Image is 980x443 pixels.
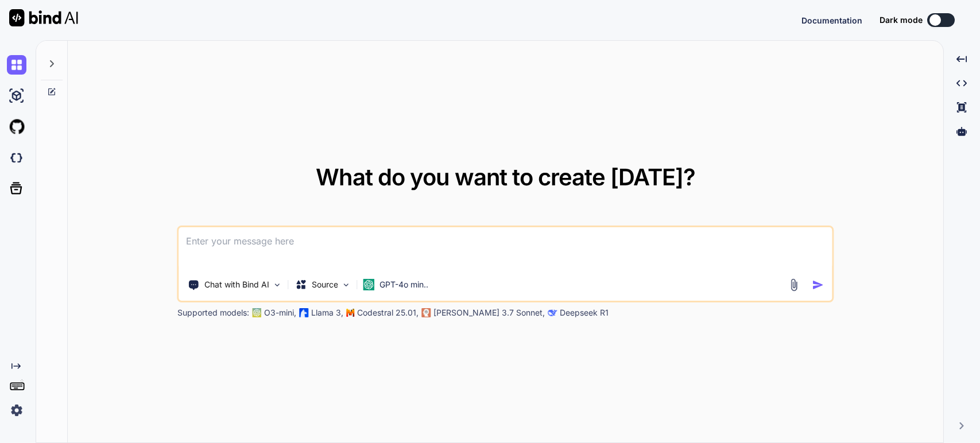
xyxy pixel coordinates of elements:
span: Dark mode [880,14,923,26]
img: githubLight [7,117,26,137]
img: Llama2 [300,308,309,317]
p: Llama 3, [311,307,343,318]
img: claude [548,308,557,317]
p: GPT-4o min.. [379,279,428,290]
img: GPT-4o mini [363,279,375,290]
p: Deepseek R1 [560,307,609,318]
p: Supported models: [177,307,249,318]
p: Codestral 25.01, [357,307,419,318]
img: Mistral-AI [347,309,355,317]
img: ai-studio [7,86,26,106]
p: [PERSON_NAME] 3.7 Sonnet, [433,307,545,318]
img: claude [422,308,431,317]
p: O3-mini, [264,307,296,318]
p: Source [312,279,338,290]
img: icon [812,279,824,291]
img: Pick Tools [273,280,282,290]
img: GPT-4 [253,308,262,317]
img: darkCloudIdeIcon [7,148,26,168]
img: Pick Models [342,280,351,290]
span: Documentation [801,15,862,25]
span: What do you want to create [DATE]? [316,163,695,191]
img: settings [7,401,26,420]
p: Chat with Bind AI [204,279,269,290]
img: Bind AI [9,9,78,26]
img: chat [7,55,26,75]
button: Documentation [801,14,862,26]
img: attachment [787,278,800,292]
